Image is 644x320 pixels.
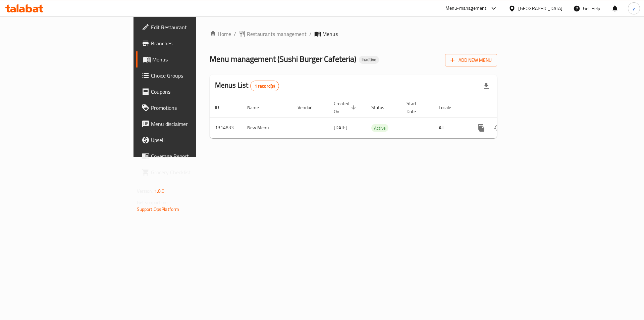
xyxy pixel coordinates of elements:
[371,103,393,111] span: Status
[136,164,241,180] a: Grocery Checklist
[322,30,338,38] span: Menus
[334,123,347,132] span: [DATE]
[210,97,543,138] table: enhanced table
[242,118,292,138] td: New Menu
[247,30,307,38] span: Restaurants management
[136,19,241,35] a: Edit Restaurant
[210,30,497,38] nav: breadcrumb
[518,5,562,12] div: [GEOGRAPHIC_DATA]
[151,72,236,80] span: Choice Groups
[359,56,379,64] div: Inactive
[401,118,433,138] td: -
[445,54,497,66] button: Add New Menu
[136,67,241,84] a: Choice Groups
[151,104,236,112] span: Promotions
[152,55,236,63] span: Menus
[136,51,241,67] a: Menus
[151,88,236,96] span: Coupons
[151,120,236,128] span: Menu disclaimer
[407,99,425,116] span: Start Date
[371,124,388,132] span: Active
[136,132,241,148] a: Upsell
[298,103,320,111] span: Vendor
[251,83,279,89] span: 1 record(s)
[151,39,236,47] span: Branches
[137,187,153,195] span: Version:
[210,51,356,66] span: Menu management ( Sushi Burger Cafeteria )
[137,198,168,207] span: Get support on:
[433,118,468,138] td: All
[151,136,236,144] span: Upsell
[136,84,241,100] a: Coupons
[489,120,505,136] button: Change Status
[151,23,236,31] span: Edit Restaurant
[359,57,379,62] span: Inactive
[439,103,460,111] span: Locale
[151,168,236,176] span: Grocery Checklist
[151,152,236,160] span: Coverage Report
[136,100,241,116] a: Promotions
[136,116,241,132] a: Menu disclaimer
[309,30,312,38] li: /
[154,187,165,195] span: 1.0.0
[137,205,179,214] a: Support.OpsPlatform
[136,35,241,51] a: Branches
[445,4,487,12] div: Menu-management
[468,97,543,118] th: Actions
[334,99,358,116] span: Created On
[247,103,268,111] span: Name
[478,78,494,94] div: Export file
[215,103,228,111] span: ID
[239,30,307,38] a: Restaurants management
[450,56,492,64] span: Add New Menu
[250,81,279,91] div: Total records count
[633,5,635,12] span: y
[136,148,241,164] a: Coverage Report
[215,80,279,91] h2: Menus List
[473,120,489,136] button: more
